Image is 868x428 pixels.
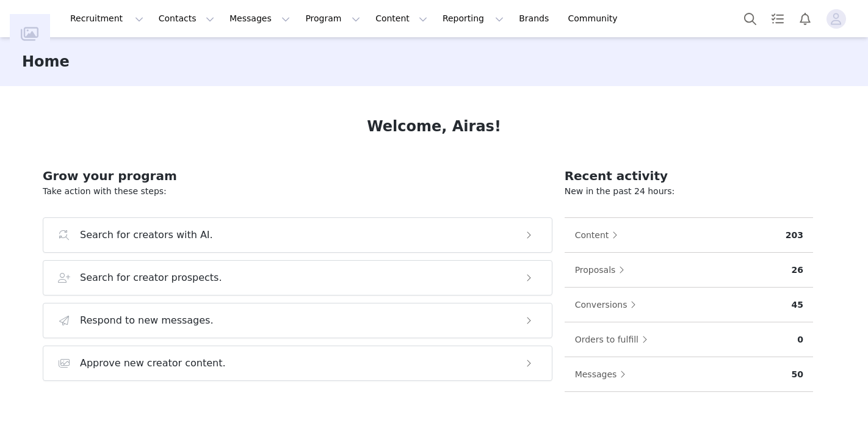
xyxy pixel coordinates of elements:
p: 50 [792,368,803,381]
button: Orders to fulfill [574,330,654,349]
button: Program [298,5,367,32]
a: Brands [512,5,560,32]
button: Approve new creator content. [43,346,552,381]
button: Proposals [574,260,631,280]
button: Messages [574,365,632,384]
button: Messages [222,5,297,32]
button: Recruitment [63,5,151,32]
button: Contacts [151,5,222,32]
h3: Home [22,51,70,73]
h3: Search for creator prospects. [80,270,222,285]
p: 45 [792,299,803,311]
h2: Recent activity [565,167,813,185]
p: 203 [786,229,803,242]
button: Profile [819,9,858,29]
button: Respond to new messages. [43,303,552,338]
a: Tasks [764,5,791,32]
p: Take action with these steps: [43,185,552,198]
h2: Grow your program [43,167,552,185]
button: Search for creator prospects. [43,260,552,296]
h1: Welcome, Airas! [367,115,501,137]
h3: Search for creators with AI. [80,228,213,242]
button: Reporting [435,5,511,32]
button: Content [368,5,435,32]
h3: Approve new creator content. [80,356,226,371]
p: 0 [797,333,803,346]
div: avatar [830,9,842,29]
button: Conversions [574,295,643,314]
p: 26 [792,264,803,277]
h3: Respond to new messages. [80,313,214,328]
button: Search for creators with AI. [43,217,552,253]
button: Notifications [792,5,819,32]
button: Content [574,225,624,245]
button: Search [737,5,764,32]
p: New in the past 24 hours: [565,185,813,198]
a: Community [561,5,631,32]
